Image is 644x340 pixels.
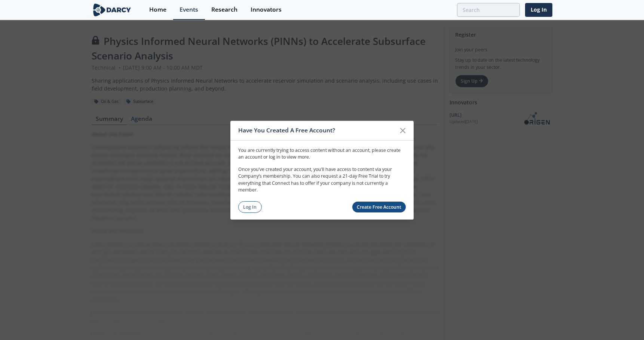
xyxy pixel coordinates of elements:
[92,3,132,16] img: logo-wide.svg
[180,7,198,13] div: Events
[149,7,166,13] div: Home
[238,201,262,213] a: Log In
[238,123,396,138] div: Have You Created A Free Account?
[238,147,406,161] p: You are currently trying to access content without an account, please create an account or log in...
[525,3,552,17] a: Log In
[238,166,406,194] p: Once you’ve created your account, you’ll have access to content via your Company’s membership. Yo...
[457,3,520,17] input: Advanced Search
[251,7,282,13] div: Innovators
[211,7,237,13] div: Research
[352,202,406,212] a: Create Free Account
